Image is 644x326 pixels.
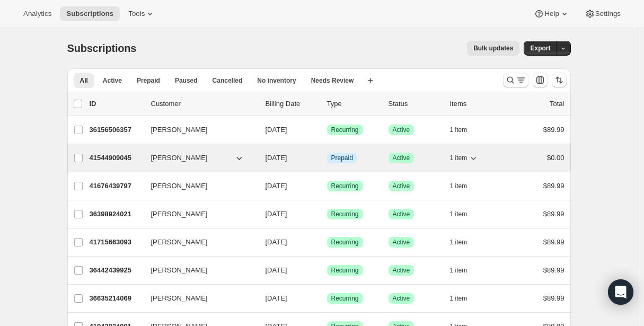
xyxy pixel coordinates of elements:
[503,73,528,87] button: Search and filter results
[266,266,287,274] span: [DATE]
[90,291,564,306] div: 36635214069[PERSON_NAME][DATE]SuccessRecurringSuccessActive1 item$89.99
[550,99,564,109] p: Total
[145,234,251,251] button: [PERSON_NAME]
[175,76,198,85] span: Paused
[151,265,208,276] span: [PERSON_NAME]
[90,125,143,135] p: 36156506357
[128,10,145,18] span: Tools
[393,154,410,162] span: Active
[362,73,379,88] button: Create new view
[393,238,410,246] span: Active
[90,293,143,304] p: 36635214069
[473,44,513,52] span: Bulk updates
[552,73,567,87] button: Sort the results
[90,179,564,193] div: 41676439797[PERSON_NAME][DATE]SuccessRecurringSuccessActive1 item$89.99
[60,6,120,21] button: Subscriptions
[151,153,208,163] span: [PERSON_NAME]
[327,99,380,109] div: Type
[331,126,359,134] span: Recurring
[450,207,479,222] button: 1 item
[151,293,208,304] span: [PERSON_NAME]
[266,294,287,302] span: [DATE]
[90,151,564,165] div: 41544909045[PERSON_NAME][DATE]InfoPrepaidSuccessActive1 item$0.00
[90,99,143,109] p: ID
[331,210,359,218] span: Recurring
[17,6,58,21] button: Analytics
[90,153,143,163] p: 41544909045
[543,182,564,190] span: $89.99
[450,235,479,250] button: 1 item
[266,210,287,218] span: [DATE]
[450,154,467,162] span: 1 item
[151,237,208,248] span: [PERSON_NAME]
[547,154,564,162] span: $0.00
[524,41,557,56] button: Export
[331,154,353,162] span: Prepaid
[266,99,319,109] p: Billing Date
[450,182,467,190] span: 1 item
[578,6,627,21] button: Settings
[393,182,410,190] span: Active
[145,262,251,279] button: [PERSON_NAME]
[450,179,479,193] button: 1 item
[393,266,410,275] span: Active
[389,99,442,109] p: Status
[450,210,467,218] span: 1 item
[450,291,479,306] button: 1 item
[467,41,519,56] button: Bulk updates
[543,294,564,302] span: $89.99
[151,181,208,191] span: [PERSON_NAME]
[450,238,467,246] span: 1 item
[90,209,143,219] p: 36398924021
[331,238,359,246] span: Recurring
[66,10,113,18] span: Subscriptions
[450,266,467,275] span: 1 item
[23,10,51,18] span: Analytics
[90,235,564,250] div: 41715663093[PERSON_NAME][DATE]SuccessRecurringSuccessActive1 item$89.99
[90,265,143,276] p: 36442439925
[527,6,576,21] button: Help
[90,237,143,248] p: 41715663093
[608,279,633,305] div: Open Intercom Messenger
[543,126,564,134] span: $89.99
[543,210,564,218] span: $89.99
[137,76,160,85] span: Prepaid
[80,76,88,85] span: All
[266,182,287,190] span: [DATE]
[450,294,467,303] span: 1 item
[266,126,287,134] span: [DATE]
[543,266,564,274] span: $89.99
[266,238,287,246] span: [DATE]
[544,10,559,18] span: Help
[393,294,410,303] span: Active
[151,125,208,135] span: [PERSON_NAME]
[266,154,287,162] span: [DATE]
[103,76,122,85] span: Active
[90,122,564,137] div: 36156506357[PERSON_NAME][DATE]SuccessRecurringSuccessActive1 item$89.99
[145,290,251,307] button: [PERSON_NAME]
[213,76,243,85] span: Cancelled
[90,207,564,222] div: 36398924021[PERSON_NAME][DATE]SuccessRecurringSuccessActive1 item$89.99
[90,99,564,109] div: IDCustomerBilling DateTypeStatusItemsTotal
[145,121,251,138] button: [PERSON_NAME]
[450,126,467,134] span: 1 item
[145,206,251,223] button: [PERSON_NAME]
[533,73,548,87] button: Customize table column order and visibility
[145,178,251,195] button: [PERSON_NAME]
[450,122,479,137] button: 1 item
[450,99,503,109] div: Items
[67,42,137,54] span: Subscriptions
[151,99,257,109] p: Customer
[331,294,359,303] span: Recurring
[145,149,251,166] button: [PERSON_NAME]
[393,210,410,218] span: Active
[450,151,479,165] button: 1 item
[543,238,564,246] span: $89.99
[393,126,410,134] span: Active
[450,263,479,278] button: 1 item
[595,10,621,18] span: Settings
[530,44,550,52] span: Export
[122,6,162,21] button: Tools
[331,266,359,275] span: Recurring
[90,263,564,278] div: 36442439925[PERSON_NAME][DATE]SuccessRecurringSuccessActive1 item$89.99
